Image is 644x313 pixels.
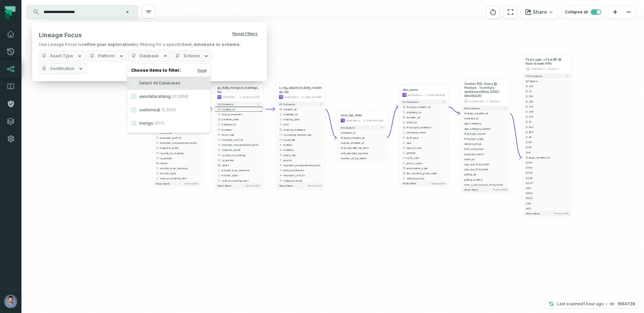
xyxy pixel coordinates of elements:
span: improper_measurement_position [160,141,199,144]
button: monitor_mac_address [215,168,262,173]
span: integer [279,143,282,146]
span: D 210 [526,105,569,108]
span: first_login_datetime [407,125,445,129]
span: improper_measurement_position [283,163,322,167]
span: ehr_consent_given_date [407,171,445,175]
span: timestamp [279,128,282,131]
button: sample_group [400,176,447,181]
span: client_id [407,120,445,124]
span: creation_date [221,118,260,121]
span: age_on_reg [407,146,445,149]
span: string [402,177,406,180]
span: first_adjusted_bp_time [341,146,384,150]
span: source [283,158,322,162]
button: created_at [215,107,262,112]
button: over_2_bp_days_in_first_month [462,182,509,187]
button: irregular_pulse [215,147,262,152]
button: first_login_month [462,131,509,136]
button: Reset [198,68,206,73]
span: D 150 [526,95,569,98]
button: D 270 [524,114,571,119]
span: timestamp [402,106,406,109]
button: first_bp_created_at [462,111,509,116]
button: Certification [39,63,87,74]
button: awsdatacatalog(31,858) [131,94,137,99]
button: D240 [524,175,571,180]
button: gating_bp [462,172,509,177]
span: type unknown [156,162,159,165]
button: improper_measurement_position [154,140,201,145]
button: note_on_reading_text [215,178,262,183]
span: gating_bp [464,173,507,176]
span: string [279,118,282,121]
span: birth_year [407,136,445,139]
button: Asset Type [39,50,86,62]
button: Show moreShowing15/54 [400,181,447,186]
button: uuid [277,122,324,127]
span: uuid [283,123,322,126]
span: gating_criteria [464,178,507,181]
span: integer [156,141,159,144]
span: boolean [279,133,282,136]
span: reading_datetime [283,128,322,131]
span: sample_group [464,142,507,145]
span: boolean [217,153,220,156]
span: D 120 [526,84,569,88]
span: Showing 15 / 21 [246,184,260,187]
span: diastolic [283,148,322,152]
button: first_login_datetime [400,125,447,130]
span: integer [402,141,406,144]
span: is_note_on_reading [221,153,260,157]
button: created_at [400,115,447,120]
button: first_bp_created_at [524,155,571,160]
button: D 90 [524,145,571,150]
label: awsdatacatalog [127,90,210,103]
span: avg_sys_first_week [464,167,507,171]
button: Show moreShowing15/23 [277,183,324,188]
button: D 180 [524,99,571,104]
span: sample_group [407,176,445,180]
button: number_of_bp_taken [339,155,386,161]
button: is_update [215,158,262,163]
span: is_update [221,158,260,162]
button: monitor_type [154,171,201,176]
button: company_name [400,130,447,135]
span: integer [156,131,159,134]
span: string [402,131,406,134]
button: first_bp_created_at [339,135,386,140]
button: is_reading_before_reg [277,132,324,137]
button: body_movement [215,112,262,117]
span: termination_date [407,166,445,170]
button: client_id [462,156,509,162]
button: heart_rate [215,132,262,137]
button: hold_out_group [462,146,509,151]
span: labels [160,161,199,165]
span: string [402,162,406,165]
span: integer [279,174,282,177]
span: integer [402,146,406,149]
span: 68 columns [464,107,480,110]
button: is_update [277,137,324,142]
span: integer [217,138,220,141]
button: D210 [524,170,571,175]
button: avg_sys_first_month [462,162,509,167]
button: sample_group [462,141,509,146]
button: datalake_id [215,122,262,127]
button: BP takers [524,78,571,83]
button: birth_year [400,135,447,140]
span: boolean [156,151,159,154]
button: D14 [524,150,571,155]
span: Show more [402,182,416,185]
span: first_bp_created_at [526,155,569,159]
span: timestamp [402,126,406,129]
span: timestamp [279,108,282,111]
span: type unknown [217,164,220,167]
span: datalake_id [283,112,322,116]
button: irregular_pulse [277,178,324,183]
span: datalake_id [341,131,384,134]
button: D 240 [524,109,571,114]
span: D 180 [526,100,569,103]
button: first_adjusted_bp_time [339,145,386,150]
g: Edge from a7e1c72a15be9e01b90a99a20d29a87f to 4ccc47a852df2adcd5602697df92b7fe [387,107,398,138]
span: datalake_id [407,110,445,114]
